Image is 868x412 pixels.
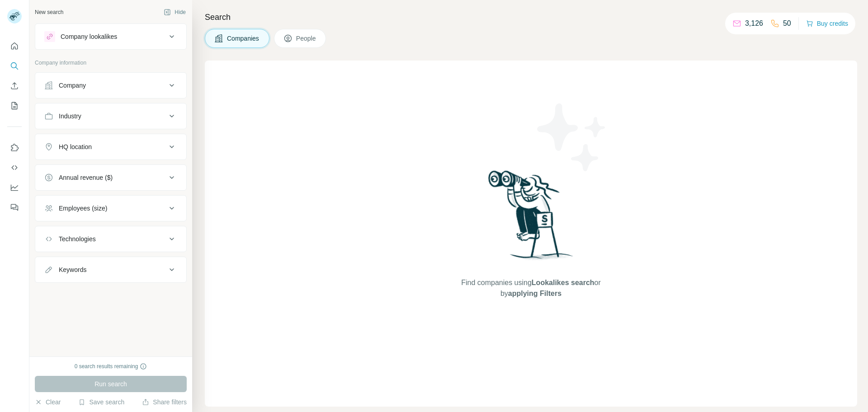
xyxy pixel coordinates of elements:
button: Company lookalikes [35,26,186,47]
img: Surfe Illustration - Woman searching with binoculars [484,168,578,269]
button: Company [35,75,186,96]
button: Save search [78,398,124,407]
span: Find companies using or by [458,277,603,299]
button: Keywords [35,259,186,281]
div: Industry [59,112,81,121]
span: Lookalikes search [532,279,594,286]
div: Company [59,81,86,90]
button: Hide [157,5,192,19]
span: Companies [227,34,260,43]
p: 3,126 [745,18,763,29]
p: Company information [35,59,187,67]
div: 0 search results remaining [75,362,147,370]
button: Dashboard [7,179,22,196]
button: Industry [35,105,186,127]
span: People [296,34,317,43]
div: Technologies [59,234,96,243]
button: Feedback [7,199,22,215]
p: 50 [783,18,791,29]
img: Surfe Illustration - Stars [531,97,613,178]
button: Use Surfe API [7,159,22,176]
div: Employees (size) [59,204,107,213]
h4: Search [205,11,857,23]
button: Enrich CSV [7,78,22,94]
button: Employees (size) [35,197,186,219]
button: Search [7,58,22,74]
div: Keywords [59,265,86,274]
div: HQ location [59,142,92,151]
div: Company lookalikes [61,32,117,41]
button: My lists [7,98,22,114]
div: New search [35,8,63,16]
button: Use Surfe on LinkedIn [7,140,22,156]
button: Clear [35,398,61,407]
button: Annual revenue ($) [35,167,186,188]
button: Share filters [142,398,187,407]
button: Technologies [35,228,186,250]
span: applying Filters [508,290,561,297]
button: Quick start [7,38,22,54]
button: HQ location [35,136,186,158]
button: Buy credits [806,17,848,30]
div: Annual revenue ($) [59,173,113,182]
